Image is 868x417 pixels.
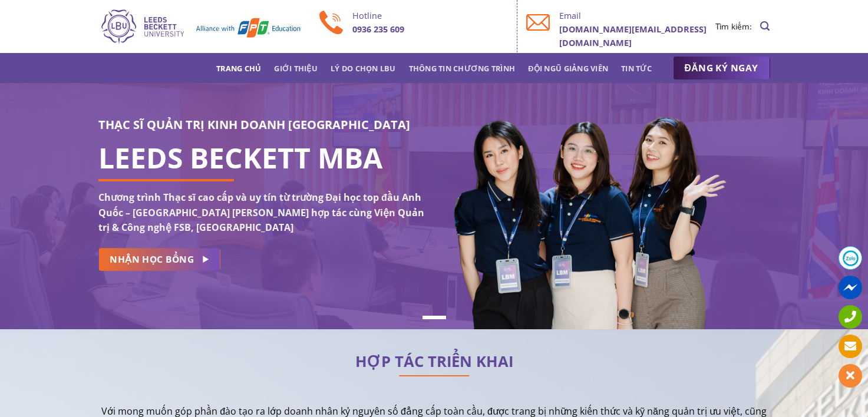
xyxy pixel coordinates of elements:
[559,9,715,22] p: Email
[559,24,707,48] b: [DOMAIN_NAME][EMAIL_ADDRESS][DOMAIN_NAME]
[423,316,446,319] li: Page dot 1
[760,15,770,38] a: Search
[98,191,424,234] strong: Chương trình Thạc sĩ cao cấp và uy tín từ trường Đại học top đầu Anh Quốc – [GEOGRAPHIC_DATA] [PE...
[274,58,318,79] a: Giới thiệu
[715,20,752,33] li: Tìm kiếm:
[528,58,608,79] a: Đội ngũ giảng viên
[621,58,652,79] a: Tin tức
[685,61,758,75] span: ĐĂNG KÝ NGAY
[216,58,261,79] a: Trang chủ
[98,151,425,165] h1: LEEDS BECKETT MBA
[331,58,396,79] a: Lý do chọn LBU
[98,356,770,368] h2: HỢP TÁC TRIỂN KHAI
[98,8,302,45] img: Thạc sĩ Quản trị kinh doanh Quốc tế
[352,24,404,35] b: 0936 235 609
[673,57,770,80] a: ĐĂNG KÝ NGAY
[98,115,425,134] h3: THẠC SĨ QUẢN TRỊ KINH DOANH [GEOGRAPHIC_DATA]
[110,252,194,267] span: NHẬN HỌC BỔNG
[399,375,470,376] img: line-lbu.jpg
[98,248,220,271] a: NHẬN HỌC BỔNG
[352,9,509,22] p: Hotline
[409,58,516,79] a: Thông tin chương trình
